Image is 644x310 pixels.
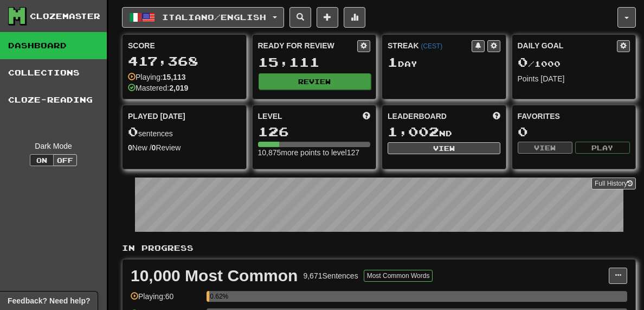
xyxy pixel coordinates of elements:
span: / 1000 [518,59,561,68]
button: Play [575,142,630,154]
strong: 2,019 [169,84,188,92]
div: Dark Mode [8,141,99,151]
div: Ready for Review [258,40,358,51]
div: Day [388,55,500,69]
div: Favorites [518,111,630,122]
div: Score [128,40,241,51]
div: Playing: [128,72,186,83]
button: Add sentence to collection [317,7,338,28]
div: 15,111 [258,55,371,69]
span: Played [DATE] [128,111,185,122]
button: Italiano/English [122,7,284,28]
span: 0 [518,54,528,69]
div: 10,875 more points to level 127 [258,147,371,158]
a: (CEST) [421,42,442,50]
div: Clozemaster [30,11,100,22]
button: View [518,142,572,154]
button: Off [53,154,77,166]
div: 0 [518,125,630,138]
div: 126 [258,125,371,138]
p: In Progress [122,243,636,254]
span: 1 [388,54,398,69]
button: More stats [344,7,365,28]
span: Open feedback widget [8,295,90,306]
div: nd [388,125,500,139]
button: On [30,154,54,166]
div: New / Review [128,142,241,153]
div: 9,671 Sentences [303,270,358,281]
span: This week in points, UTC [493,111,500,122]
div: Daily Goal [518,40,617,52]
div: sentences [128,125,241,139]
strong: 15,113 [163,73,186,81]
div: Playing: 60 [131,291,201,309]
strong: 0 [152,143,156,152]
button: Search sentences [289,7,311,28]
a: Full History [591,178,636,189]
span: 0 [128,124,138,139]
div: 417,368 [128,54,241,68]
div: Mastered: [128,83,188,93]
span: Level [258,111,282,122]
div: 10,000 Most Common [131,268,298,284]
div: Points [DATE] [518,73,630,84]
span: 1,002 [388,124,439,139]
button: View [388,142,500,154]
button: Most Common Words [364,270,433,282]
span: Italiano / English [162,12,266,22]
span: Leaderboard [388,111,447,122]
div: Streak [388,40,472,51]
button: Review [259,73,371,90]
strong: 0 [128,143,132,152]
span: Score more points to level up [363,111,370,122]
